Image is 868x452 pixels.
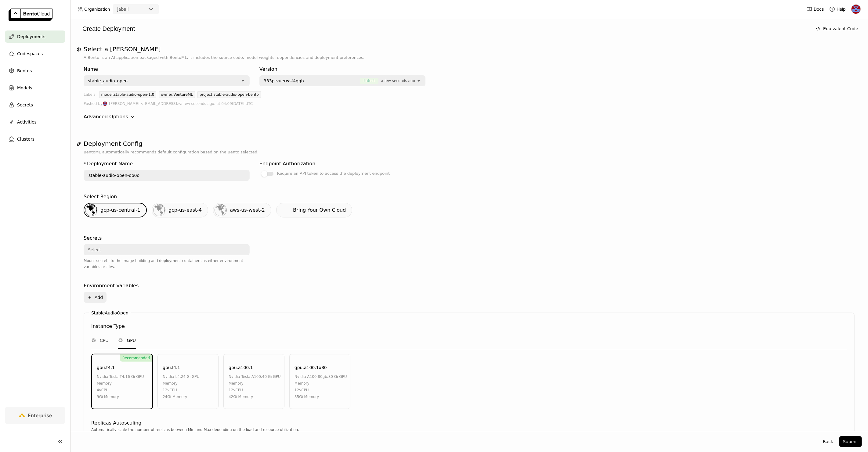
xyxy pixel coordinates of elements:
[97,373,149,387] div: , 16 Gi GPU Memory
[84,292,107,303] button: Add
[5,82,65,94] a: Models
[17,101,33,109] span: Secrets
[91,310,128,315] label: StableAudioOpen
[92,354,153,409] div: Recommendedgpu.t4.1nvidia tesla t4,16 Gi GPU Memory4vCPU9Gi Memory
[295,373,347,387] div: , 80 Gi GPU Memory
[84,149,855,155] p: BentoML automatically recommends default configuration based on the Bento selected.
[837,6,846,12] span: Help
[293,207,346,213] span: Bring Your Own Cloud
[84,6,110,12] span: Organization
[229,393,281,400] div: 42Gi Memory
[5,407,65,424] a: Enterprise
[117,6,129,12] div: jabali
[213,203,271,217] div: aws-us-west-2
[120,354,152,362] div: Recommended
[17,84,32,91] span: Models
[416,78,416,84] input: Selected [object Object].
[223,354,284,409] div: gpu.a100.1nvidia tesla a100,40 Gi GPU Memory12vCPU42Gi Memory
[109,100,180,107] span: [PERSON_NAME] <[EMAIL_ADDRESS]>
[84,282,139,289] div: Environment Variables
[97,387,149,393] div: 4 vCPU
[84,91,97,100] div: Labels:
[84,203,147,217] div: gcp-us-central-1
[152,203,208,217] div: gcp-us-east-4
[17,67,32,74] span: Bentos
[276,203,352,217] a: Bring Your Own Cloud
[229,364,253,371] div: gpu.a100.1
[163,375,180,379] span: nvidia l4
[91,427,847,433] div: Automatically scale the number of replicas between Min and Max depending on the load and resource...
[97,393,149,400] div: 9Gi Memory
[295,364,327,371] div: gpu.a100.1x80
[88,78,128,84] div: stable_audio_open
[129,114,136,120] svg: Down
[277,170,390,177] div: Require an API token to access the deployment endpoint
[163,387,215,393] div: 12 vCPU
[229,375,261,379] span: nvidia tesla a100
[87,160,133,167] div: Deployment Name
[5,48,65,60] a: Codespaces
[381,78,415,84] span: a few seconds ago
[17,135,34,143] span: Clusters
[852,5,861,14] img: Jhonatan Oliveira
[84,66,250,73] div: Name
[259,66,425,73] div: Version
[17,33,45,40] span: Deployments
[9,9,53,21] img: logo
[84,113,855,120] div: Advanced Options
[230,207,265,213] span: aws-us-west-2
[129,6,130,13] input: Selected jabali.
[163,393,215,400] div: 24Gi Memory
[360,78,378,84] span: Latest
[87,295,92,300] svg: Plus
[99,91,157,98] div: model:stable-audio-open-1.0
[295,387,347,393] div: 12 vCPU
[91,323,125,330] div: Instance Type
[97,364,115,371] div: gpu.t4.1
[84,55,855,61] p: A Bento is an AI application packaged with BentoML, it includes the source code, model weights, d...
[84,258,250,270] div: Mount secrets to the image building and deployment containers as either environment variables or ...
[5,65,65,77] a: Bentos
[416,78,421,83] svg: open
[84,100,855,107] div: Pushed by a few seconds ago, at 04:09[DATE] UTC
[84,193,117,200] div: Select Region
[100,337,108,343] span: CPU
[295,375,327,379] span: nvidia a100 80gb
[5,133,65,145] a: Clusters
[5,116,65,128] a: Activities
[88,247,101,253] div: Select
[819,436,837,447] button: Back
[84,113,128,120] div: Advanced Options
[91,419,142,427] div: Replicas Autoscaling
[289,354,350,409] div: gpu.a100.1x80nvidia a100 80gb,80 Gi GPU Memory12vCPU85Gi Memory
[103,102,107,106] img: Jhonatan Oliveira
[5,99,65,111] a: Secrets
[829,6,846,12] div: Help
[84,140,855,147] h1: Deployment Config
[241,78,245,83] svg: open
[163,373,215,387] div: , 24 Gi GPU Memory
[197,91,261,98] div: project:stable-audio-open-bento
[84,45,855,53] h1: Select a [PERSON_NAME]
[264,78,304,84] span: 333ptvuerwsf4qqb
[28,412,52,418] span: Enterprise
[839,436,862,447] button: Submit
[163,364,180,371] div: gpu.l4.1
[814,6,824,12] span: Docs
[84,170,249,180] input: name of deployment (autogenerated if blank)
[127,337,136,343] span: GPU
[812,23,862,34] button: Equivalent Code
[97,375,124,379] span: nvidia tesla t4
[17,50,43,57] span: Codespaces
[157,354,219,409] div: gpu.l4.1nvidia l4,24 Gi GPU Memory12vCPU24Gi Memory
[295,393,347,400] div: 85Gi Memory
[259,160,315,167] div: Endpoint Authorization
[5,30,65,43] a: Deployments
[806,6,824,12] a: Docs
[76,24,810,33] div: Create Deployment
[100,207,140,213] span: gcp-us-central-1
[84,235,102,242] div: Secrets
[229,387,281,393] div: 12 vCPU
[229,373,281,387] div: , 40 Gi GPU Memory
[168,207,202,213] span: gcp-us-east-4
